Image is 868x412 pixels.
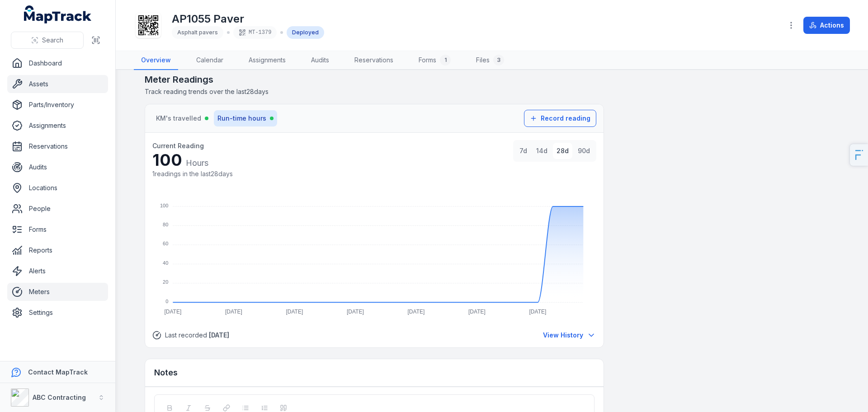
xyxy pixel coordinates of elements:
[172,12,324,26] h1: AP1055 Paver
[542,330,596,340] button: View all meter readings history
[493,55,504,66] div: 3
[7,304,108,322] a: Settings
[28,368,88,376] strong: Contact MapTrack
[7,200,108,218] a: People
[411,51,458,70] a: Forms1
[152,142,204,150] span: Current Reading
[543,331,583,340] span: View History
[225,309,242,315] tspan: [DATE]
[33,393,86,401] strong: ABC Contracting
[160,203,168,208] tspan: 100
[165,299,168,304] tspan: 0
[42,36,63,45] span: Search
[468,309,486,315] tspan: [DATE]
[574,143,594,159] button: 90d
[7,179,108,197] a: Locations
[287,26,324,39] div: Deployed
[24,5,92,23] a: MapTrack
[440,55,451,66] div: 1
[7,283,108,301] a: Meters
[7,220,108,239] a: Forms
[7,158,108,176] a: Audits
[533,143,551,159] button: 14d
[163,260,168,266] tspan: 40
[7,262,108,280] a: Alerts
[152,110,212,126] button: KM's travelled
[553,143,572,159] button: 28d
[163,241,168,246] tspan: 60
[177,29,218,36] span: Asphalt pavers
[7,241,108,259] a: Reports
[7,54,108,72] a: Dashboard
[209,331,229,339] time: 08/10/2025, 3:35:17 pm
[152,151,233,169] div: 100
[7,96,108,114] a: Parts/Inventory
[186,158,208,168] span: Hours
[408,309,425,315] tspan: [DATE]
[803,17,850,34] button: Actions
[7,137,108,155] a: Reservations
[154,366,178,379] h3: Notes
[469,51,511,70] a: Files3
[164,309,181,315] tspan: [DATE]
[163,279,168,285] tspan: 20
[241,51,293,70] a: Assignments
[304,51,336,70] a: Audits
[163,222,168,227] tspan: 80
[516,143,531,159] button: 7d
[214,110,277,126] button: Run-time hours
[541,114,590,123] span: Record reading
[134,51,178,70] a: Overview
[189,51,231,70] a: Calendar
[524,110,596,127] button: Record reading
[145,73,604,86] h2: Meter Readings
[209,331,229,339] span: [DATE]
[7,75,108,93] a: Assets
[11,32,84,49] button: Search
[156,114,201,123] span: KM's travelled
[165,331,229,340] span: Last recorded
[7,117,108,135] a: Assignments
[152,169,233,178] div: 1 readings in the last 28 days
[233,26,277,39] div: MT-1379
[217,114,266,123] span: Run-time hours
[529,309,547,315] tspan: [DATE]
[347,309,364,315] tspan: [DATE]
[347,51,401,70] a: Reservations
[286,309,303,315] tspan: [DATE]
[145,88,269,95] span: Track reading trends over the last 28 days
